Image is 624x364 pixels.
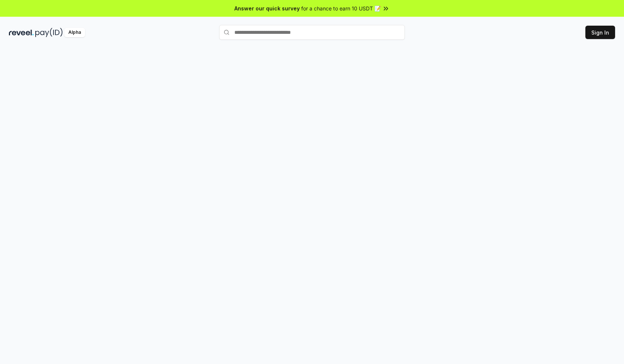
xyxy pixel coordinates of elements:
[234,4,300,12] span: Answer our quick survey
[301,4,381,12] span: for a chance to earn 10 USDT 📝
[64,28,85,37] div: Alpha
[35,28,63,37] img: pay_id
[585,26,615,39] button: Sign In
[9,28,34,37] img: reveel_dark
